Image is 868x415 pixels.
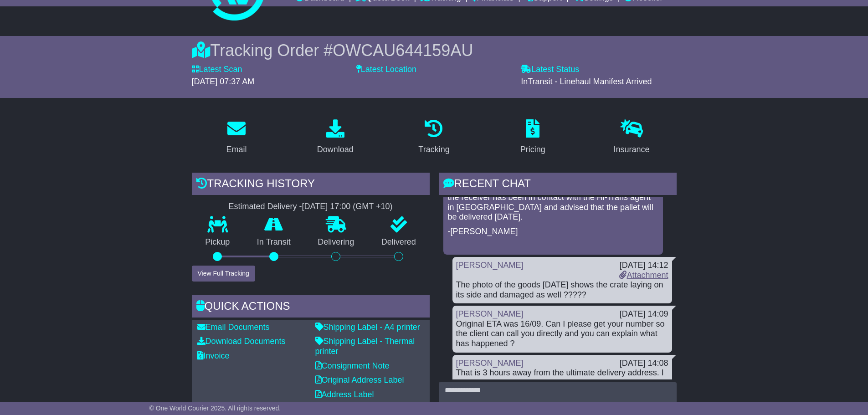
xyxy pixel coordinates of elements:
a: [PERSON_NAME] [456,261,524,270]
span: OWCAU644159AU [333,41,473,60]
span: © One World Courier 2025. All rights reserved. [149,405,281,412]
a: Tracking [412,116,455,159]
a: Email Documents [197,323,270,332]
div: Original ETA was 16/09. Can I please get your number so the client can call you directly and you ... [456,319,668,349]
div: Tracking [418,143,449,156]
div: Tracking history [192,173,430,197]
a: Insurance [608,116,656,159]
div: [DATE] 14:12 [619,261,668,271]
span: [DATE] 07:37 AM [192,77,255,86]
label: Latest Status [521,65,579,75]
div: Insurance [614,143,650,156]
p: -[PERSON_NAME] [448,227,658,237]
p: Pickup [192,237,244,247]
a: Invoice [197,351,230,360]
p: Delivering [304,237,368,247]
div: Tracking Order # [192,41,677,60]
a: Shipping Label - Thermal printer [315,337,415,356]
a: Original Address Label [315,375,404,384]
p: Delivered [368,237,430,247]
div: Email [226,143,247,156]
label: Latest Location [356,65,416,75]
label: Latest Scan [192,65,242,75]
div: Estimated Delivery - [192,202,430,212]
a: Consignment Note [315,361,390,370]
a: Pricing [514,116,551,159]
div: Quick Actions [192,295,430,320]
div: [DATE] 14:08 [620,359,668,369]
a: Download [311,116,360,159]
div: The photo of the goods [DATE] shows the crate laying on its side and damaged as well ????? [456,280,668,300]
a: Attachment [619,271,668,280]
a: Download Documents [197,337,286,346]
a: [PERSON_NAME] [456,359,524,368]
div: Pricing [520,143,545,156]
div: RECENT CHAT [439,173,677,197]
span: InTransit - Linehaul Manifest Arrived [521,77,652,86]
a: Email [220,116,252,159]
p: I just got off the phone with Hi-Trans and they said that the receiver has been in contact with t... [448,183,658,222]
a: Shipping Label - A4 printer [315,323,420,332]
p: In Transit [243,237,304,247]
a: [PERSON_NAME] [456,309,524,318]
button: View Full Tracking [192,266,255,282]
div: [DATE] 14:09 [620,309,668,319]
div: [DATE] 17:00 (GMT +10) [302,202,393,212]
div: Download [317,143,354,156]
div: That is 3 hours away from the ultimate delivery address. I cant take any more abuse from this cli... [456,368,668,398]
a: Address Label [315,390,374,399]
